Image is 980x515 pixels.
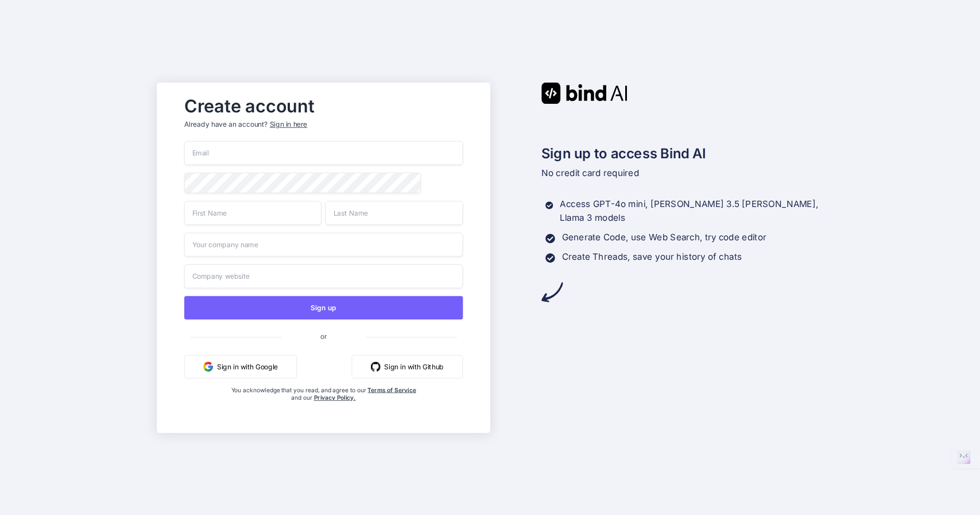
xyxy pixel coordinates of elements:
img: google [203,361,213,371]
h2: Create account [184,98,463,114]
h2: Sign up to access Bind AI [541,143,823,163]
p: Create Threads, save your history of chats [561,250,742,264]
p: Generate Code, use Web Search, try code editor [561,231,766,244]
input: Last Name [326,201,463,225]
button: Sign in with Github [351,354,463,378]
div: Sign in here [269,119,307,129]
button: Sign in with Google [184,354,297,378]
input: Your company name [184,232,463,256]
img: github [370,361,380,371]
img: Bind AI logo [541,83,627,104]
a: Privacy Policy. [313,393,355,401]
input: Email [184,141,463,165]
p: No credit card required [541,166,823,180]
input: Company website [184,264,463,288]
div: You acknowledge that you read, and agree to our and our [231,386,416,425]
a: Terms of Service [367,386,416,393]
img: arrow [541,281,563,302]
span: or [281,324,366,348]
p: Access GPT-4o mini, [PERSON_NAME] 3.5 [PERSON_NAME], Llama 3 models [560,197,823,225]
input: First Name [184,201,321,225]
button: Sign up [184,296,463,319]
p: Already have an account? [184,119,463,129]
